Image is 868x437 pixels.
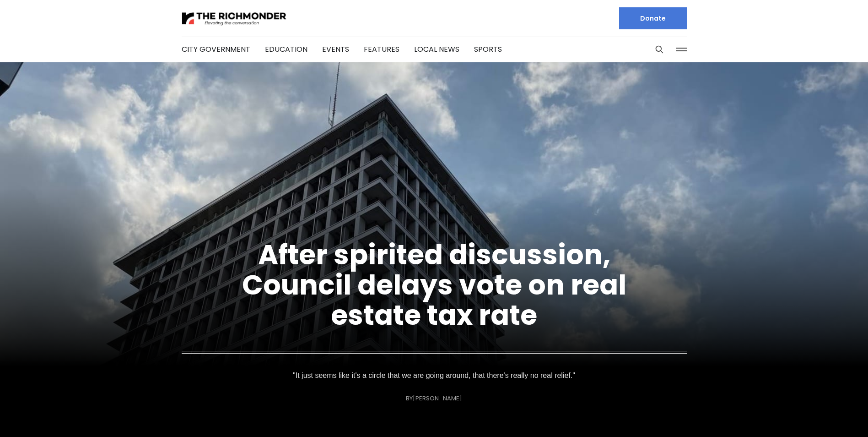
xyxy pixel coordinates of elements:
[414,44,459,55] a: Local News
[652,43,666,56] button: Search this site
[265,44,307,55] a: Education
[364,44,399,55] a: Features
[322,44,349,55] a: Events
[242,235,626,334] a: After spirited discussion, Council delays vote on real estate tax rate
[289,369,579,382] p: "It just seems like it's a circle that we are going around, that there's really no real relief."
[413,394,462,403] a: [PERSON_NAME]
[639,392,868,437] iframe: portal-trigger
[474,44,502,55] a: Sports
[619,7,687,29] a: Donate
[182,11,287,27] img: The Richmonder
[182,44,250,55] a: City Government
[406,395,462,402] div: By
